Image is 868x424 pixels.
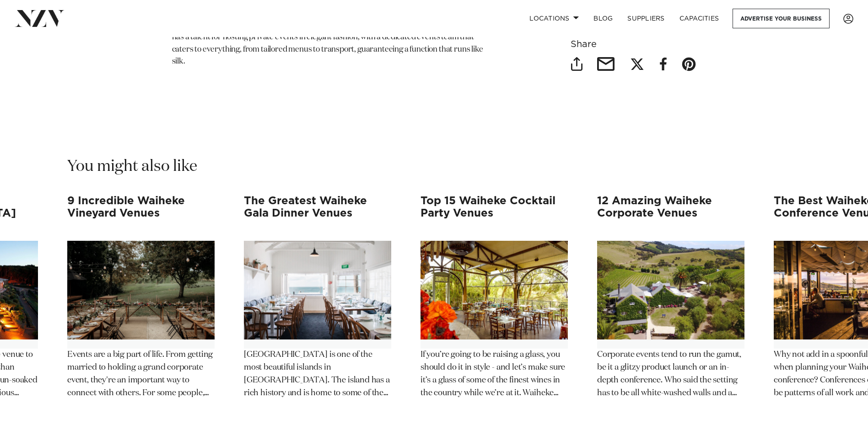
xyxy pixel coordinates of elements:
[597,241,744,339] img: 12 Amazing Waiheke Corporate Venues
[421,195,568,410] swiper-slide: 4 / 12
[67,241,215,339] img: 9 Incredible Waiheke Vineyard Venues
[421,349,568,400] p: If you’re going to be raising a glass, you should do it in style - and let’s make sure it’s a gla...
[421,195,568,399] a: Top 15 Waiheke Cocktail Party Venues Top 15 Waiheke Cocktail Party Venues If you’re going to be r...
[421,195,568,231] h3: Top 15 Waiheke Cocktail Party Venues
[67,349,215,400] p: Events are a big part of life. From getting married to holding a grand corporate event, they're a...
[67,156,197,177] h2: You might also like
[421,241,568,339] img: Top 15 Waiheke Cocktail Party Venues
[244,349,391,400] p: [GEOGRAPHIC_DATA] is one of the most beautiful islands in [GEOGRAPHIC_DATA]. The island has a ric...
[597,195,744,231] h3: 12 Amazing Waiheke Corporate Venues
[67,195,215,399] a: 9 Incredible Waiheke Vineyard Venues 9 Incredible Waiheke Vineyard Venues Events are a big part o...
[597,195,744,399] a: 12 Amazing Waiheke Corporate Venues 12 Amazing Waiheke Corporate Venues Corporate events tend to ...
[244,195,391,231] h3: The Greatest Waiheke Gala Dinner Venues
[67,195,215,231] h3: 9 Incredible Waiheke Vineyard Venues
[672,9,727,28] a: Capacities
[244,195,391,399] a: The Greatest Waiheke Gala Dinner Venues The Greatest Waiheke Gala Dinner Venues [GEOGRAPHIC_DATA]...
[620,9,672,28] a: SUPPLIERS
[15,10,65,26] img: nzv-logo.png
[597,349,744,400] p: Corporate events tend to run the gamut, be it a glitzy product launch or an in-depth conference. ...
[244,195,391,410] swiper-slide: 3 / 12
[733,9,830,28] a: Advertise your business
[244,241,391,339] img: The Greatest Waiheke Gala Dinner Venues
[586,9,620,28] a: BLOG
[571,39,696,49] h6: Share
[522,9,586,28] a: Locations
[597,195,744,410] swiper-slide: 5 / 12
[67,195,215,410] swiper-slide: 2 / 12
